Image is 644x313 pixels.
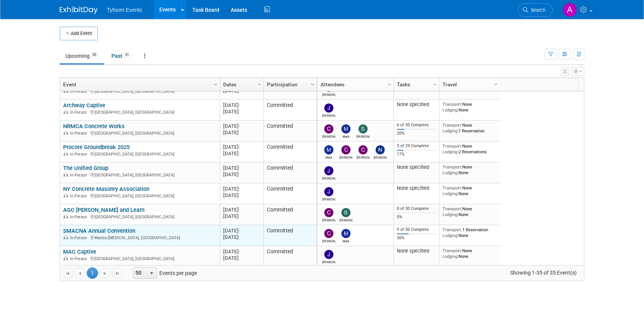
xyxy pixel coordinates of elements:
[431,78,439,89] a: Column Settings
[63,256,68,260] img: In-Person Event
[63,110,68,114] img: In-Person Event
[63,227,135,234] a: SMACNA Annual Convention
[63,186,149,192] a: NY Concrete Masonry Association
[255,78,264,89] a: Column Settings
[443,86,458,92] span: Lodging:
[63,172,216,178] div: [GEOGRAPHIC_DATA], [GEOGRAPHIC_DATA]
[443,254,458,259] span: Lodging:
[63,234,216,241] div: Wailea-[MEDICAL_DATA], [GEOGRAPHIC_DATA]
[99,267,111,279] a: Go to the next page
[267,78,312,91] a: Participation
[223,192,260,199] div: [DATE]
[443,164,462,170] span: Transport:
[87,267,98,279] span: 1
[239,123,240,129] span: -
[324,145,333,154] img: Mark Nelson
[63,130,216,136] div: [GEOGRAPHIC_DATA], [GEOGRAPHIC_DATA]
[443,164,497,175] div: None None
[223,207,260,213] div: [DATE]
[322,196,336,201] div: Jason Cuskelly
[443,191,458,196] span: Lodging:
[70,194,89,199] span: In-Person
[443,143,462,149] span: Transport:
[239,102,240,108] span: -
[239,186,240,192] span: -
[239,144,240,150] span: -
[263,204,317,225] td: Committed
[322,238,336,243] div: Chris Walker
[397,143,436,149] div: 5 of 29 Complete
[322,113,336,118] div: Jason Cuskelly
[309,81,316,87] span: Column Settings
[263,121,317,141] td: Committed
[397,164,436,170] div: None specified
[309,78,317,89] a: Column Settings
[397,152,436,157] div: 17%
[63,192,216,199] div: [GEOGRAPHIC_DATA], [GEOGRAPHIC_DATA]
[341,145,351,154] img: Corbin Nelson
[358,124,368,133] img: Steve Davis
[443,122,462,128] span: Transport:
[102,270,108,276] span: Go to the next page
[518,3,553,17] a: Search
[62,267,73,279] a: Go to the first page
[376,145,385,154] img: Nathan Nelson
[60,6,98,14] img: ExhibitDay
[74,267,86,279] a: Go to the previous page
[63,235,68,239] img: In-Person Event
[63,173,68,176] img: In-Person Event
[443,128,458,133] span: Lodging:
[70,214,89,219] span: In-Person
[70,235,89,240] span: In-Person
[223,171,260,178] div: [DATE]
[324,208,333,217] img: Corbin Nelson
[397,227,436,232] div: 9 of 30 Complete
[443,107,458,113] span: Lodging:
[256,81,262,87] span: Column Settings
[63,123,125,130] a: NRMCA Concrete Works
[213,81,219,87] span: Column Settings
[106,49,137,63] a: Past31
[223,144,260,150] div: [DATE]
[443,170,458,175] span: Lodging:
[443,102,462,107] span: Transport:
[443,233,458,238] span: Lodging:
[223,150,260,157] div: [DATE]
[320,78,389,91] a: Attendees
[90,52,98,58] span: 35
[123,52,131,58] span: 31
[239,207,240,213] span: -
[63,165,108,172] a: The Unified Group
[223,248,260,255] div: [DATE]
[443,248,462,253] span: Transport:
[149,270,155,276] span: select
[223,78,259,91] a: Dates
[63,152,68,156] img: In-Person Event
[63,207,144,213] a: AGC [PERSON_NAME] and Learn
[397,235,436,241] div: 30%
[63,213,216,220] div: [GEOGRAPHIC_DATA], [GEOGRAPHIC_DATA]
[239,228,240,234] span: -
[133,268,146,278] span: 50
[385,78,394,89] a: Column Settings
[70,110,89,115] span: In-Person
[443,227,497,238] div: 1 Reservation None
[107,7,142,13] span: Tyfoom Events
[223,108,260,115] div: [DATE]
[114,270,121,276] span: Go to the last page
[432,81,438,87] span: Column Settings
[339,238,353,243] div: Mark Nelson
[223,165,260,171] div: [DATE]
[63,88,216,94] div: [GEOGRAPHIC_DATA], [GEOGRAPHIC_DATA]
[263,100,317,121] td: Committed
[443,212,458,217] span: Lodging:
[322,154,336,159] div: Mark Nelson
[70,152,89,157] span: In-Person
[443,206,497,217] div: None None
[397,185,436,191] div: None specified
[63,78,215,91] a: Event
[397,102,436,108] div: None specified
[322,92,336,97] div: Jason Cuskelly
[65,270,71,276] span: Go to the first page
[63,109,216,115] div: [GEOGRAPHIC_DATA], [GEOGRAPHIC_DATA]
